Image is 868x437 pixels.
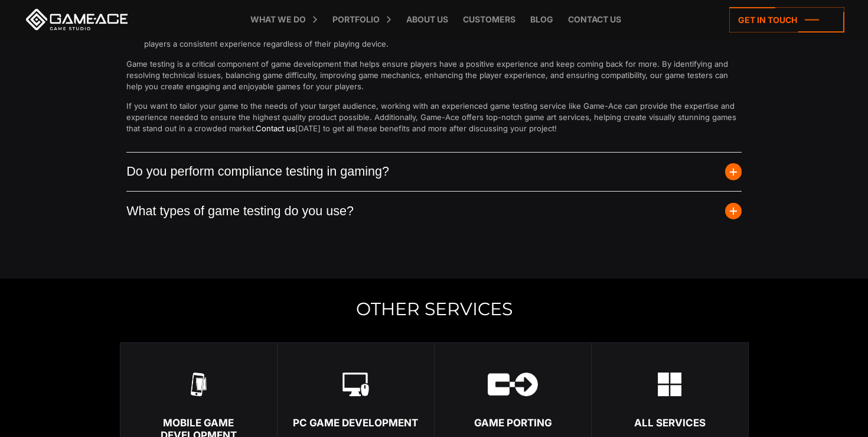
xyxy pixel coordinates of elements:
[126,59,742,92] p: Game testing is a critical component of game development that helps ensure players have a positiv...
[256,124,295,133] a: Contact us
[342,373,369,396] img: wwd white
[729,7,844,33] a: Get in touch
[191,373,207,396] img: rab
[126,192,742,231] button: What types of game testing do you use?
[120,299,749,319] h2: Other Services
[126,101,742,134] p: If you want to tailor your game to the needs of your target audience, working with an experienced...
[592,417,748,429] div: All services
[658,373,681,396] img: Game development services
[488,373,538,396] img: wwd white
[435,417,591,429] div: Game Porting
[278,417,434,429] div: PC Game Development
[126,153,742,192] button: Do you perform compliance testing in gaming?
